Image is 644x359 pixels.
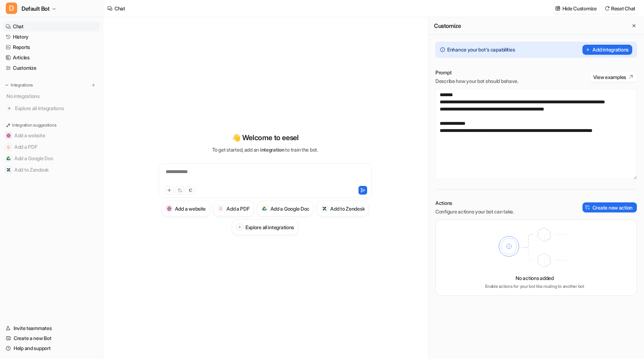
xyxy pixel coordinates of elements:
[4,83,9,88] img: expand menu
[3,32,100,42] a: History
[3,343,100,353] a: Help and support
[434,22,461,29] h2: Customize
[11,82,33,88] p: Integrations
[6,3,17,14] span: D
[3,53,100,63] a: Articles
[3,323,100,333] a: Invite teammates
[175,205,206,212] h3: Add a website
[605,6,610,11] img: reset
[562,5,597,12] p: Hide Customize
[602,3,638,14] button: Reset Chat
[270,205,310,212] h3: Add a Google Doc
[3,82,35,89] button: Integrations
[553,3,600,14] button: Hide Customize
[3,103,100,113] a: Explore all integrations
[15,103,97,114] span: Explore all integrations
[435,78,518,85] p: Describe how your bot should behave.
[322,206,327,211] img: Add to Zendesk
[6,168,11,172] img: Add to Zendesk
[212,146,318,153] p: To get started, add an to train the bot.
[245,223,294,231] h3: Explore all integrations
[12,122,56,128] p: Integration suggestions
[317,201,369,216] button: Add to ZendeskAdd to Zendesk
[582,202,637,212] button: Create new action
[3,42,100,52] a: Reports
[219,206,223,211] img: Add a PDF
[435,69,518,76] p: Prompt
[590,72,637,82] button: View examples
[447,46,515,53] p: Enhance your bot's capabilities
[4,90,100,102] div: No integrations
[485,283,584,290] p: Enable actions for your bot like routing to another bot
[232,132,299,143] p: 👋 Welcome to eesel
[91,83,96,88] img: menu_add.svg
[330,205,365,212] h3: Add to Zendesk
[6,145,11,149] img: Add a PDF
[226,205,249,212] h3: Add a PDF
[585,205,590,210] img: create-action-icon.svg
[262,207,267,211] img: Add a Google Doc
[161,201,210,216] button: Add a websiteAdd a website
[21,4,50,14] span: Default Bot
[435,208,514,215] p: Configure actions your bot can take.
[6,105,13,112] img: explore all integrations
[582,45,632,55] button: Add integrations
[516,274,554,282] p: No actions added
[167,206,172,211] img: Add a website
[6,156,11,161] img: Add a Google Doc
[114,5,125,12] div: Chat
[213,201,254,216] button: Add a PDFAdd a PDF
[3,164,100,176] button: Add to ZendeskAdd to Zendesk
[257,201,314,216] button: Add a Google DocAdd a Google Doc
[555,6,560,11] img: customize
[3,21,100,31] a: Chat
[260,147,284,153] span: integration
[3,63,100,73] a: Customize
[232,219,298,235] button: Explore all integrations
[630,21,638,30] button: Close flyout
[6,133,11,138] img: Add a website
[3,141,100,153] button: Add a PDFAdd a PDF
[435,200,514,207] p: Actions
[3,130,100,141] button: Add a websiteAdd a website
[3,153,100,164] button: Add a Google DocAdd a Google Doc
[3,333,100,343] a: Create a new Bot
